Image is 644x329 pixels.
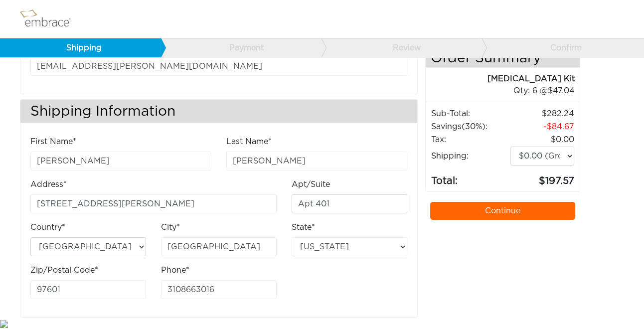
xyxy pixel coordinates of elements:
[161,221,180,233] label: City*
[482,38,643,57] a: Confirm
[510,133,575,146] td: 0.00
[431,120,510,133] td: Savings :
[462,123,485,131] span: (30%)
[321,38,482,57] a: Review
[226,136,272,148] label: Last Name*
[292,221,315,233] label: State*
[20,100,417,123] h3: Shipping Information
[430,202,575,220] a: Continue
[161,264,189,276] label: Phone*
[548,87,575,95] span: 47.04
[30,221,65,233] label: Country*
[292,178,330,190] label: Apt/Suite
[510,107,575,120] td: 282.24
[17,6,82,31] img: logo.png
[431,133,510,146] td: Tax:
[431,166,510,189] td: Total:
[431,146,510,166] td: Shipping:
[426,73,575,85] div: [MEDICAL_DATA] Kit
[30,264,98,276] label: Zip/Postal Code*
[30,178,67,190] label: Address*
[161,38,322,57] a: Payment
[431,107,510,120] td: Sub-Total:
[510,166,575,189] td: 197.57
[438,85,575,97] div: 6 @
[510,120,575,133] td: 84.67
[30,136,76,148] label: First Name*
